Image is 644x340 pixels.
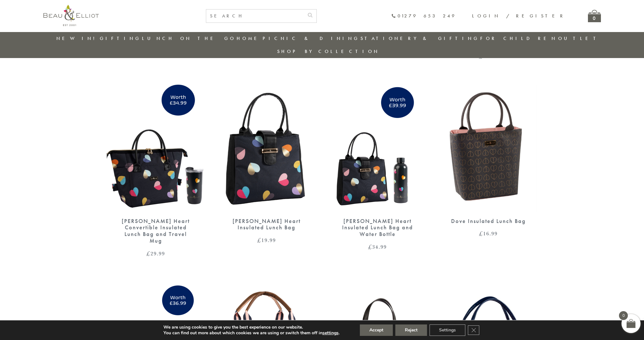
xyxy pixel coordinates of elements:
a: New in! [56,35,99,42]
a: For Children [480,35,557,42]
a: Shop by collection [277,48,379,55]
button: settings [322,330,339,336]
bdi: 16.99 [479,230,498,237]
bdi: 34.99 [368,243,387,251]
span: £ [257,236,261,244]
p: We are using cookies to give you the best experience on our website. [163,324,340,330]
img: Emily Heart Insulated Lunch Bag and Water Bottle [328,85,427,212]
bdi: 29.99 [146,250,165,257]
p: You can find out more about which cookies we are using or switch them off in . [163,330,340,336]
a: Home [237,35,262,42]
div: [PERSON_NAME] Heart Convertible Insulated Lunch Bag and Travel Mug [118,218,194,244]
a: Outlet [558,35,600,42]
a: Lunch On The Go [142,35,236,42]
img: Emily Heart Insulated Lunch Bag [218,85,316,212]
a: Picnic & Dining [263,35,360,42]
span: £ [146,250,150,257]
a: Gifting [100,35,141,42]
a: Dove Insulated Lunch Bag Dove Insulated Lunch Bag £16.99 [439,85,538,237]
div: Dove Insulated Lunch Bag [450,218,526,225]
button: Reject [395,324,427,336]
input: SEARCH [206,10,304,23]
a: 0 [588,10,601,22]
div: [PERSON_NAME] Heart Insulated Lunch Bag and Water Bottle [340,218,416,238]
img: Emily Heart Convertible Lunch Bag and Travel Mug [107,85,205,212]
button: Settings [430,324,465,336]
img: Dove Insulated Lunch Bag [439,85,537,212]
a: Emily Heart Insulated Lunch Bag [PERSON_NAME] Heart Insulated Lunch Bag £19.99 [218,85,316,243]
img: logo [43,5,99,26]
a: 01279 653 249 [391,13,456,19]
span: £ [368,243,372,251]
a: Emily Heart Insulated Lunch Bag and Water Bottle [PERSON_NAME] Heart Insulated Lunch Bag and Wate... [328,85,427,250]
a: Emily Heart Convertible Lunch Bag and Travel Mug [PERSON_NAME] Heart Convertible Insulated Lunch ... [107,85,205,256]
a: Stationery & Gifting [360,35,479,42]
button: Accept [360,324,393,336]
span: 0 [619,311,628,320]
bdi: 19.99 [257,236,276,244]
button: Close GDPR Cookie Banner [468,325,479,335]
a: Login / Register [472,13,566,19]
span: £ [479,230,483,237]
div: [PERSON_NAME] Heart Insulated Lunch Bag [229,218,305,231]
